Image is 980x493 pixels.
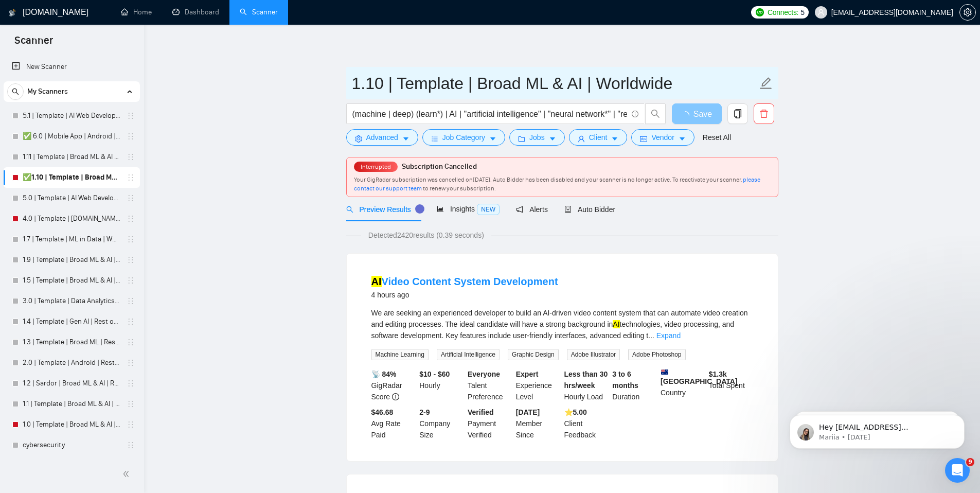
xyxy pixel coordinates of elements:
[127,256,135,264] span: holder
[127,132,135,140] span: holder
[8,88,23,95] span: search
[23,435,120,455] a: cybersecurity
[127,338,135,346] span: holder
[149,16,170,37] img: Profile image for Dima
[613,320,619,328] mark: AI
[564,370,608,390] b: Less than 30 hrs/week
[355,135,362,143] span: setting
[693,108,712,120] span: Save
[127,359,135,367] span: holder
[23,167,120,188] a: ✅1.10 | Template | Broad ML & AI | Worldwide
[366,132,398,143] span: Advanced
[727,103,748,124] button: copy
[127,297,135,305] span: holder
[567,349,620,360] span: Adobe Illustrator
[371,276,382,287] mark: AI
[23,250,120,270] a: 1.9 | Template | Broad ML & AI | Rest of the World
[959,4,976,21] button: setting
[21,126,185,143] p: How can we help?
[21,165,185,175] div: Recent message
[130,16,150,37] img: Profile image for Nazar
[419,408,430,416] b: 2-9
[12,57,132,77] a: New Scanner
[417,368,466,402] div: Hourly
[27,81,68,102] span: My Scanners
[679,135,686,143] span: caret-down
[529,132,545,143] span: Jobs
[564,206,572,213] span: robot
[23,147,120,167] a: 1.11 | Template | Broad ML & AI | [GEOGRAPHIC_DATA] Only
[959,8,976,16] a: setting
[346,205,420,214] span: Preview Results
[610,368,658,402] div: Duration
[23,373,120,394] a: 1.2 | Sardor | Broad ML & AI | Rest of the World
[509,129,565,146] button: folderJobscaret-down
[127,400,135,408] span: holder
[23,347,46,354] span: Home
[177,16,195,35] div: Close
[127,153,135,161] span: holder
[562,368,611,402] div: Hourly Load
[437,205,500,213] span: Insights
[21,312,172,333] div: 🔠 GigRadar Search Syntax: Query Operators for Optimized Job Searches
[578,135,585,143] span: user
[569,129,628,146] button: userClientcaret-down
[371,370,397,378] b: 📡 84%
[656,331,681,340] a: Expand
[352,71,757,96] input: Scanner name...
[371,307,753,341] div: We are seeking an experienced developer to build an AI-driven video content system that can autom...
[110,16,131,37] img: Profile image for Viktor
[6,33,61,55] span: Scanner
[422,129,505,146] button: barsJob Categorycaret-down
[661,368,738,385] b: [GEOGRAPHIC_DATA]
[756,8,764,16] img: upwork-logo.png
[172,8,219,16] a: dashboardDashboard
[945,458,970,483] iframe: Intercom live chat
[21,224,172,235] div: Ask a question
[127,235,135,243] span: holder
[817,9,825,16] span: user
[768,7,798,18] span: Connects:
[611,135,618,143] span: caret-down
[361,230,491,241] span: Detected 2420 results (0.39 seconds)
[21,73,185,126] p: Hi [EMAIL_ADDRESS][DOMAIN_NAME] 👋
[127,441,135,449] span: holder
[709,370,727,378] b: $ 1.3k
[759,77,773,90] span: edit
[108,190,141,201] div: • 19h ago
[754,103,774,124] button: delete
[23,208,120,229] a: 4.0 | Template | [DOMAIN_NAME] | Worldwide
[703,132,731,143] a: Reset All
[800,7,805,18] span: 5
[549,135,556,143] span: caret-down
[631,129,694,146] button: idcardVendorcaret-down
[23,291,120,311] a: 3.0 | Template | Data Analytics | World Wide
[514,368,562,402] div: Experience Level
[651,132,674,143] span: Vendor
[392,393,399,400] span: info-circle
[21,258,83,269] span: Search for help
[518,135,525,143] span: folder
[369,407,418,441] div: Avg Rate Paid
[10,215,195,243] div: Ask a question
[681,111,693,119] span: loading
[21,180,42,201] img: Profile image for Viktor
[4,57,140,77] li: New Scanner
[516,370,539,378] b: Expert
[46,190,105,201] div: [PERSON_NAME]
[127,112,135,120] span: holder
[632,111,638,117] span: info-circle
[437,205,444,213] span: area-chart
[240,8,278,16] a: searchScanner
[661,368,668,376] img: 🇦🇺
[612,370,638,390] b: 3 to 6 months
[371,349,429,360] span: Machine Learning
[163,347,180,354] span: Help
[23,188,120,208] a: 5.0 | Template | AI Web Development | [GEOGRAPHIC_DATA] Only
[122,469,133,479] span: double-left
[371,408,394,416] b: $46.68
[417,407,466,441] div: Company Size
